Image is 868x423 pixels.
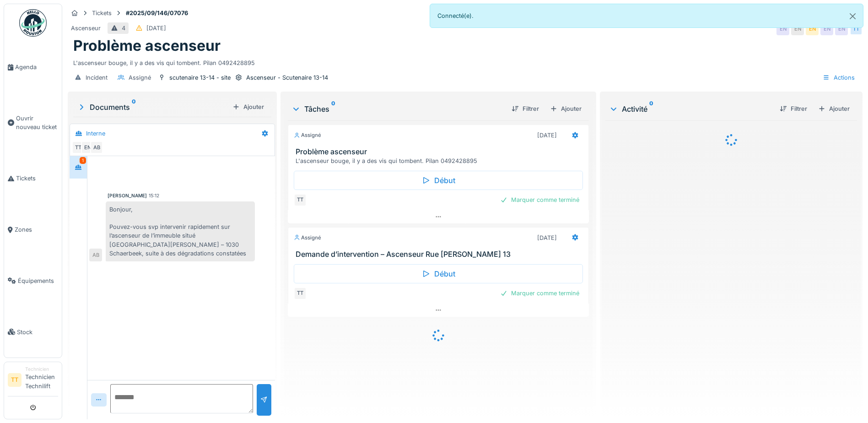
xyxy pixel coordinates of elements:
[17,328,58,336] span: Stock
[8,366,58,396] a: TT TechnicienTechnicien Technilift
[294,287,307,300] div: TT
[229,101,268,113] div: Ajouter
[294,171,583,190] div: Début
[4,306,62,358] a: Stock
[835,22,848,35] div: EN
[89,249,102,261] div: AB
[296,157,585,165] div: L'ascenseur bouge, il y a des vis qui tombent. Pilan 0492428895
[291,103,504,114] div: Tâches
[25,366,58,373] div: Technicien
[92,9,112,17] div: Tickets
[649,103,653,114] sup: 0
[71,24,101,33] div: Ascenseur
[4,93,62,153] a: Ouvrir nouveau ticket
[294,264,583,283] div: Début
[149,192,159,199] div: 15:12
[294,234,321,242] div: Assigné
[108,192,147,199] div: [PERSON_NAME]
[609,103,772,114] div: Activité
[169,73,231,82] div: scutenaire 13-14 - site
[16,174,58,183] span: Tickets
[77,102,229,113] div: Documents
[18,277,58,285] span: Équipements
[331,103,335,114] sup: 0
[546,103,585,115] div: Ajouter
[296,147,585,156] h3: Problème ascenseur
[19,9,47,37] img: Badge_color-CXgf-gQk.svg
[25,366,58,394] li: Technicien Technilift
[294,131,321,139] div: Assigné
[73,55,857,67] div: L'ascenseur bouge, il y a des vis qui tombent. Pilan 0492428895
[4,42,62,93] a: Agenda
[122,9,192,17] strong: #2025/09/146/07076
[850,22,863,35] div: TT
[122,24,125,33] div: 4
[430,4,864,28] div: Connecté(e).
[132,102,136,113] sup: 0
[4,255,62,306] a: Équipements
[146,24,166,33] div: [DATE]
[842,4,863,28] button: Close
[246,73,328,82] div: Ascenseur - Scutenaire 13-14
[296,250,585,259] h3: Demande d’intervention – Ascenseur Rue [PERSON_NAME] 13
[776,22,789,35] div: EN
[819,71,859,84] div: Actions
[4,204,62,255] a: Zones
[106,201,255,261] div: Bonjour, Pouvez-vous svp intervenir rapidement sur l’ascenseur de l’immeuble situé [GEOGRAPHIC_DA...
[15,63,58,71] span: Agenda
[80,157,86,164] div: 1
[16,114,58,131] span: Ouvrir nouveau ticket
[8,373,22,387] li: TT
[537,131,557,140] div: [DATE]
[86,73,108,82] div: Incident
[129,73,151,82] div: Assigné
[776,103,811,115] div: Filtrer
[791,22,804,35] div: EN
[90,141,103,154] div: AB
[806,22,819,35] div: EN
[496,194,583,206] div: Marquer comme terminé
[15,225,58,234] span: Zones
[820,22,833,35] div: EN
[4,153,62,204] a: Tickets
[537,233,557,242] div: [DATE]
[86,129,105,138] div: Interne
[496,287,583,299] div: Marquer comme terminé
[508,103,543,115] div: Filtrer
[294,194,307,206] div: TT
[814,103,853,115] div: Ajouter
[72,141,85,154] div: TT
[81,141,94,154] div: EN
[73,37,221,54] h1: Problème ascenseur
